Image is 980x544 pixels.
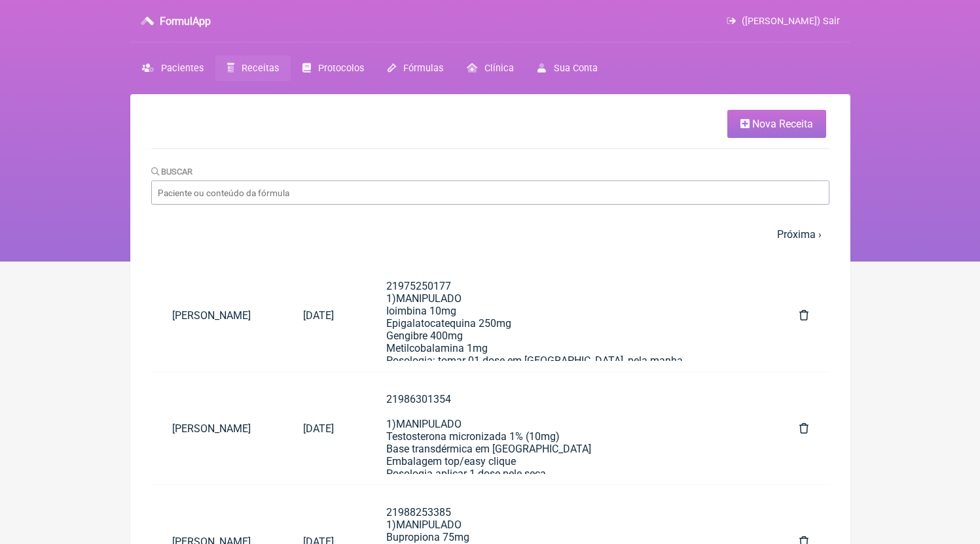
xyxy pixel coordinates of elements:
[742,16,840,27] span: ([PERSON_NAME]) Sair
[484,63,514,74] span: Clínica
[130,56,215,81] a: Pacientes
[282,299,355,332] a: [DATE]
[151,167,193,177] label: Buscar
[554,63,598,74] span: Sua Conta
[161,63,204,74] span: Pacientes
[376,56,455,81] a: Fórmulas
[365,269,768,361] a: 219752501771)MANIPULADOIoimbina 10mgEpigalatocatequina 250mgGengibre 400mgMetilcobalamina 1mgPoso...
[727,16,839,27] a: ([PERSON_NAME]) Sair
[526,56,609,81] a: Sua Conta
[151,299,282,332] a: [PERSON_NAME]
[151,220,829,248] nav: pager
[242,63,279,74] span: Receitas
[403,63,443,74] span: Fórmulas
[215,56,291,81] a: Receitas
[752,118,813,130] span: Nova Receita
[160,15,211,27] h3: FormulApp
[455,56,526,81] a: Clínica
[777,228,822,241] a: Próxima ›
[727,110,826,138] a: Nova Receita
[282,412,355,445] a: [DATE]
[318,63,364,74] span: Protocolos
[291,56,376,81] a: Protocolos
[365,382,768,474] a: 219863013541)MANIPULADOTestosterona micronizada 1% (10mg)Base transdérmica em [GEOGRAPHIC_DATA]Em...
[151,412,282,445] a: [PERSON_NAME]
[151,180,829,205] input: Paciente ou conteúdo da fórmula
